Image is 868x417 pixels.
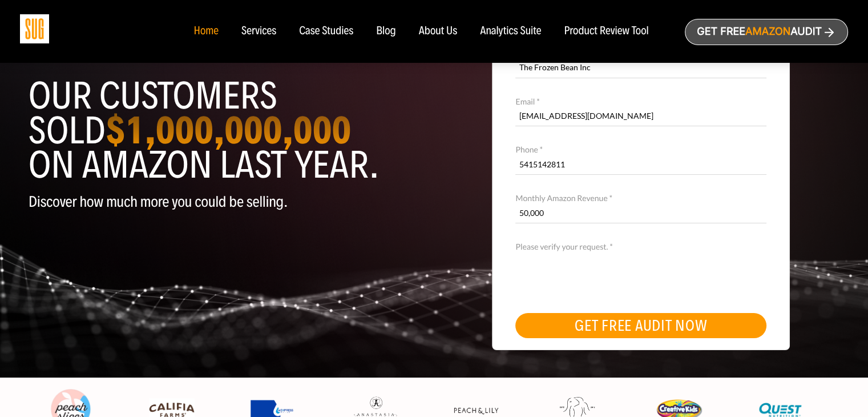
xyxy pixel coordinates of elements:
p: Discover how much more you could be selling. [29,194,426,210]
label: Monthly Amazon Revenue * [515,192,766,205]
a: Services [241,25,276,38]
input: Contact Number * [515,155,766,175]
input: Monthly Amazon Revenue * [515,203,766,223]
input: Company Name * [515,58,766,78]
a: About Us [419,25,458,38]
a: Case Studies [299,25,353,38]
iframe: reCAPTCHA [515,251,689,296]
img: Sug [20,14,49,43]
span: Amazon [745,26,790,38]
a: Analytics Suite [480,25,541,38]
a: Get freeAmazonAudit [685,19,848,45]
a: Home [193,25,218,38]
label: Email * [515,95,766,108]
label: Please verify your request. * [515,240,766,253]
h1: Our customers sold on Amazon last year. [29,79,426,182]
a: Blog [376,25,396,38]
img: Peach & Lily [453,407,499,415]
strong: $1,000,000,000 [106,107,351,154]
input: Email * [515,106,766,126]
a: Product Review Tool [564,25,648,38]
button: GET FREE AUDIT NOW [515,313,766,338]
label: Phone * [515,143,766,156]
